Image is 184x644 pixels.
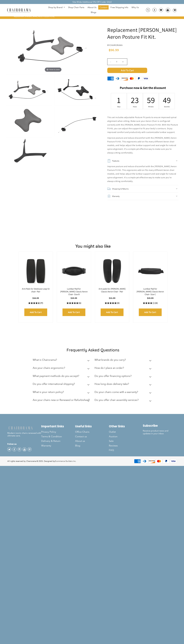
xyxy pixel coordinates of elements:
a: About Us [86,5,98,10]
div: Hours [133,106,137,108]
summary: Shipping & Returns [107,185,178,193]
h2: Important links [41,425,75,428]
a: FAQ [109,448,143,452]
span: About us [75,440,85,443]
div: Minutes [149,106,153,108]
span: Shop Chair Parts [68,6,84,9]
summary: Do you offer chair assembly services? [95,397,152,405]
div: 59 [149,95,153,105]
a: Why Us [130,5,140,10]
img: WhatsApp_Image_2024-07-12_at_16.23.01.webp [166,8,170,12]
a: Outlet [109,430,143,434]
span: (3) [117,302,120,305]
input: Add to Cart [24,308,47,316]
h2: Do you offer international shipping? [33,382,75,385]
img: Lumbar Pad for Herman Miller Classic Aeron Chair- Size B - chairorama [60,254,88,288]
img: guarantee.png [107,194,111,198]
a: Office Chairs [75,430,109,434]
a: chairorama [110,44,123,46]
summary: Do your chairs come with a warranty? [95,389,152,397]
a: Arm pads for Herman Miller Classic Aeron Chair - Pair - chairorama Arm pads for Herman Miller Cla... [98,254,126,288]
a: Lumbar Pad for [PERSON_NAME] Classic Aeron Chair- Size B [60,287,88,296]
a: Arm Pads for Steelcase Leap V2 chair- Pair [22,287,50,293]
span: Reviews [109,444,118,447]
h4: by [107,44,178,46]
summary: What is Chairorama? [33,356,91,365]
a: Ecommerce Builders Inc. [55,460,76,462]
button: Add to Cart [107,68,178,73]
img: Replacement Herman Miller Aeron Posture Fit Kit. - chairorama [13,20,93,73]
a: Auction [109,434,143,439]
h2: What brands do you carry? [95,358,126,361]
div: Days [117,106,121,108]
h2: Do you offer financing options? [95,374,131,378]
summary: How do I place an order? [95,365,152,373]
a: 4.0 rating (2 votes) [136,302,165,304]
div: Seconds [165,106,169,108]
h2: What is your return policy? [33,391,64,394]
h2: Frequently Asked Questions [33,347,153,352]
summary: What payment methods do you accept? [33,373,91,381]
img: Replacement Herman Miller Aeron Posture Fit Kit. - chairorama [55,106,100,137]
summary: Features [107,157,178,165]
h2: Purchase now & Get the discount [107,86,178,91]
img: Replacement Herman Miller Aeron Posture Fit Kit. - chairorama [55,75,100,105]
span: Terms & Condition [41,435,62,438]
a: 4.4 rating (7 votes) [21,302,50,304]
span: Outlet [109,430,116,433]
h4: Folow us [7,442,41,446]
div: 49 [165,95,169,105]
img: chairorama [6,8,32,13]
a: About us [75,439,109,443]
span: $96.99 [109,49,119,52]
span: $19.99 [71,297,77,299]
div: 1 [117,95,121,105]
span: About Us [87,6,96,9]
summary: What is your return policy? [33,389,91,397]
span: Contact us [75,435,87,438]
a: Shop Chair Parts [67,5,86,10]
nav: DesktopNavigation [43,5,144,15]
h2: Are your chairs new or Renewed or Refurbished? [33,398,90,402]
a: Contact [98,5,109,10]
h1: Replacement [PERSON_NAME] Aeron Posture Fit Kit. [107,26,178,40]
h2: How long does delivery take? [95,382,129,385]
summary: How long does delivery take? [95,381,152,389]
a: Sale [109,439,143,443]
h2: What payment methods do you accept? [33,374,79,378]
a: Free Shipping Info [109,5,130,10]
span: FAQ [109,449,114,452]
div: 23 [133,95,137,105]
span: $21.99 [109,297,115,299]
span: Auction [109,435,117,438]
a: 5.0 rating (1 votes) [60,302,88,304]
h2: Features [112,159,119,163]
img: Replacement Herman Miller Aeron Posture Fit Kit. - chairorama [6,106,52,137]
span: Office Chairs [75,430,89,433]
input: Add to Cart [139,308,162,316]
a: Lumbar Pad for [PERSON_NAME] Classic Aeron Chair- Size C [137,287,164,296]
h2: Shipping & Returns [112,187,129,191]
a: Blogs [89,10,98,14]
summary: Do you offer international shipping? [33,381,91,389]
span: $18.99 [32,297,39,299]
a: Arm pads for [PERSON_NAME] Classic Aeron Chair - Pair [99,287,126,293]
span: (2) [155,302,158,305]
input: + [120,59,126,65]
a: Arm Pads for Steelcase Leap V2 chair- Pair - chairorama Arm Pads for Steelcase Leap V2 chair- Pai... [21,254,50,288]
img: Arm Pads for Steelcase Leap V2 chair- Pair - chairorama [21,254,50,288]
img: Replacement Herman Miller Aeron Posture Fit Kit. - chairorama [6,75,52,105]
div: All rights reserved by Chairorama © 2025. Designed by [7,460,76,463]
a: Blog [75,443,109,448]
summary: What brands do you carry? [95,356,152,365]
div: 5.0 rating (3 votes) [98,302,126,304]
span: Delivery & Return [41,440,60,443]
h2: Do your chairs come with a warranty? [95,391,138,394]
p: Receive product news and updates in your inbox [143,429,177,435]
summary: Do you offer financing options? [95,373,152,381]
h1: You might also like [2,241,184,249]
h2: Subscribe [143,424,177,427]
span: Privacy Policy [41,430,56,433]
input: Add to Cart [101,308,124,316]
